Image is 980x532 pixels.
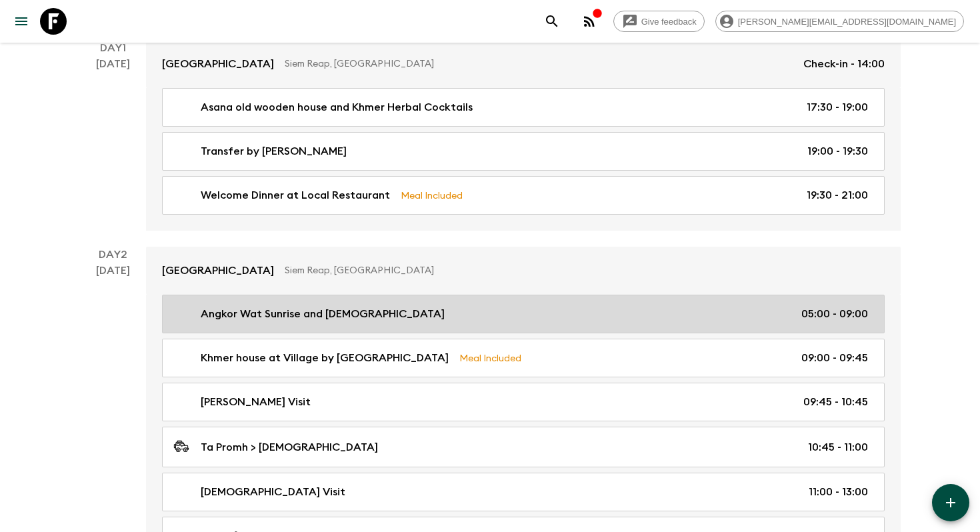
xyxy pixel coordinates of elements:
p: 09:45 - 10:45 [803,394,868,410]
p: [PERSON_NAME] Visit [201,394,311,410]
p: [GEOGRAPHIC_DATA] [162,263,274,279]
a: [DEMOGRAPHIC_DATA] Visit11:00 - 13:00 [162,473,885,511]
p: Day 1 [79,40,146,56]
p: Ta Promh > [DEMOGRAPHIC_DATA] [201,439,378,455]
p: Khmer house at Village by [GEOGRAPHIC_DATA] [201,350,449,366]
a: Welcome Dinner at Local RestaurantMeal Included19:30 - 21:00 [162,176,885,215]
a: [GEOGRAPHIC_DATA]Siem Reap, [GEOGRAPHIC_DATA]Check-in - 14:00 [146,40,901,88]
a: Khmer house at Village by [GEOGRAPHIC_DATA]Meal Included09:00 - 09:45 [162,339,885,377]
div: [PERSON_NAME][EMAIL_ADDRESS][DOMAIN_NAME] [715,11,964,32]
p: Siem Reap, [GEOGRAPHIC_DATA] [285,57,793,71]
p: Day 2 [79,247,146,263]
p: Meal Included [401,188,463,203]
p: 05:00 - 09:00 [801,306,868,322]
p: [GEOGRAPHIC_DATA] [162,56,274,72]
a: Ta Promh > [DEMOGRAPHIC_DATA]10:45 - 11:00 [162,427,885,467]
p: 11:00 - 13:00 [809,484,868,500]
p: 17:30 - 19:00 [807,99,868,115]
span: [PERSON_NAME][EMAIL_ADDRESS][DOMAIN_NAME] [731,17,963,27]
p: 19:00 - 19:30 [807,143,868,159]
p: Meal Included [459,351,521,365]
a: Angkor Wat Sunrise and [DEMOGRAPHIC_DATA]05:00 - 09:00 [162,295,885,333]
button: menu [8,8,35,35]
a: [GEOGRAPHIC_DATA]Siem Reap, [GEOGRAPHIC_DATA] [146,247,901,295]
a: Asana old wooden house and Khmer Herbal Cocktails17:30 - 19:00 [162,88,885,127]
p: [DEMOGRAPHIC_DATA] Visit [201,484,345,500]
div: [DATE] [96,56,130,231]
p: Asana old wooden house and Khmer Herbal Cocktails [201,99,473,115]
button: search adventures [539,8,565,35]
a: Transfer by [PERSON_NAME]19:00 - 19:30 [162,132,885,171]
p: Angkor Wat Sunrise and [DEMOGRAPHIC_DATA] [201,306,445,322]
p: Transfer by [PERSON_NAME] [201,143,347,159]
p: 19:30 - 21:00 [807,187,868,203]
p: Check-in - 14:00 [803,56,885,72]
p: 09:00 - 09:45 [801,350,868,366]
p: 10:45 - 11:00 [808,439,868,455]
p: Siem Reap, [GEOGRAPHIC_DATA] [285,264,874,277]
span: Give feedback [634,17,704,27]
a: Give feedback [613,11,705,32]
p: Welcome Dinner at Local Restaurant [201,187,390,203]
a: [PERSON_NAME] Visit09:45 - 10:45 [162,383,885,421]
